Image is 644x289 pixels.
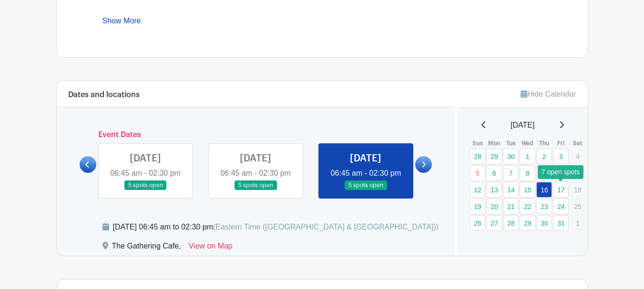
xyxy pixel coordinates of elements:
p: 4 [570,149,585,164]
a: 29 [486,149,502,164]
a: 1 [520,149,535,164]
li: Volunteers are needed on all days including Sundays! [110,2,542,13]
a: 30 [503,149,519,164]
a: Show More [102,17,141,29]
th: Sat [569,139,586,148]
a: 2 [536,149,552,164]
a: 30 [536,215,552,231]
th: Mon [486,139,502,148]
th: Tue [502,139,519,148]
a: 8 [520,165,535,181]
a: 3 [553,149,569,164]
a: 15 [520,182,535,198]
div: The Gathering Cafe, [112,240,181,256]
a: 19 [470,199,485,214]
a: 7 [503,165,519,181]
a: 12 [470,182,485,198]
a: 5 [470,165,485,181]
a: 23 [536,199,552,214]
p: 1 [570,216,585,230]
h6: Dates and locations [68,90,140,100]
th: Thu [536,139,552,148]
span: [DATE] [511,120,534,131]
a: 31 [553,215,569,231]
a: 22 [520,199,535,214]
th: Wed [519,139,536,148]
a: 28 [503,215,519,231]
a: 29 [520,215,535,231]
a: 9 [536,165,552,181]
th: Sun [469,139,486,148]
a: 17 [553,182,569,198]
a: View on Map [188,240,232,256]
a: 20 [486,199,502,214]
a: 28 [470,149,485,164]
a: 27 [486,215,502,231]
span: (Eastern Time ([GEOGRAPHIC_DATA] & [GEOGRAPHIC_DATA])) [213,223,439,231]
a: 13 [486,182,502,198]
a: 26 [470,215,485,231]
div: 7 open spots [538,165,583,179]
a: 14 [503,182,519,198]
a: 16 [536,182,552,198]
a: 6 [486,165,502,181]
h6: Event Dates [96,130,416,140]
p: 25 [570,199,585,214]
a: 24 [553,199,569,214]
th: Fri [552,139,569,148]
div: [DATE] 06:45 am to 02:30 pm [113,221,439,233]
a: Hide Calendar [521,90,576,98]
a: 21 [503,199,519,214]
p: 18 [570,182,585,197]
